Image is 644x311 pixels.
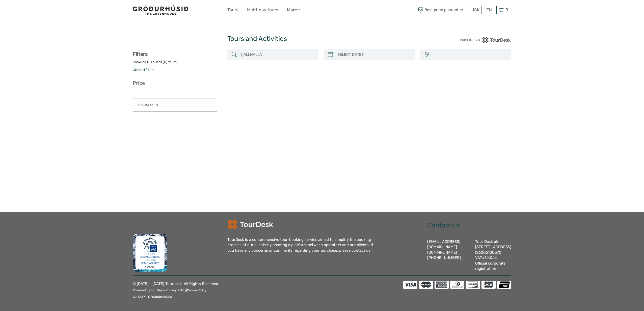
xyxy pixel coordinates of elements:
[133,80,217,86] h3: Price
[287,6,300,14] a: More
[166,288,186,292] a: Privacy Policy
[247,6,278,14] a: Multi-day tours
[427,239,470,272] div: [EMAIL_ADDRESS][DOMAIN_NAME] [PHONE_NUMBER]
[138,103,158,107] a: Private tours
[460,37,511,43] img: PurchaseViaTourDesk.png
[227,219,273,229] img: td-logo-white.png
[473,7,479,12] span: ISK
[403,281,511,289] img: accepted cards
[133,5,188,15] img: 1578-341a38b5-ce05-4595-9f3d-b8aa3718a0b3_logo_small.jpg
[133,68,154,72] a: Clear all filters
[239,50,316,59] input: SEARCH
[133,234,167,272] img: fms.png
[133,288,206,292] small: Powered by - |
[417,6,469,14] span: Best price guarantee
[133,281,219,300] p: © [DATE] - [DATE] Tourdesk. All Rights Reserved.
[133,295,172,299] small: 1.2.4357 - 0760d0e3833b
[335,50,412,59] input: SELECT DATES
[484,6,494,14] div: EN
[475,239,511,272] div: Tour Desk ehf. [STREET_ADDRESS] IS6005100370 VAT#114044
[133,51,148,57] strong: Filters
[475,261,505,271] a: Official corporate registration
[148,60,151,64] label: 0
[164,60,166,64] label: 0
[187,288,206,292] a: Cookie Policy
[427,221,511,229] h2: Contact us
[227,237,379,253] div: TourDesk is a comprehensive tour-booking service aimed to simplify the booking process of our cli...
[427,250,457,255] a: [DOMAIN_NAME]
[227,35,417,43] h1: Tours and Activities
[150,288,164,292] a: TourDesk
[133,60,217,67] div: Showing ( ) out of ( ) tours
[227,6,238,14] a: Tours
[505,7,509,12] span: 0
